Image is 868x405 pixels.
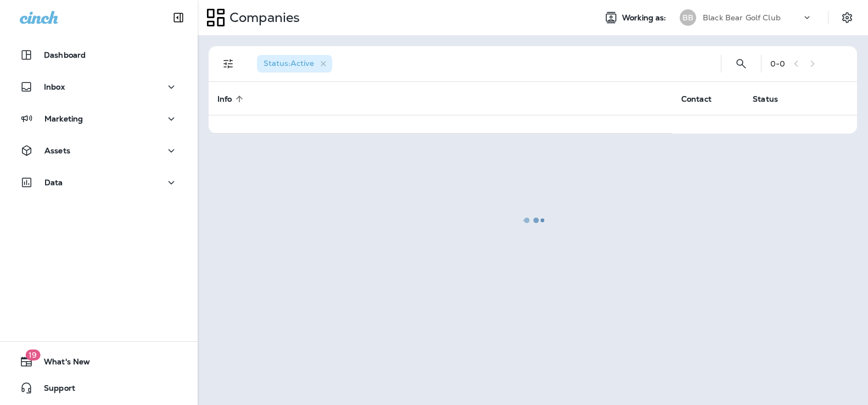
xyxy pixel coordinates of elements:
[11,44,187,66] button: Dashboard
[44,114,83,123] p: Marketing
[11,171,187,193] button: Data
[837,8,857,27] button: Settings
[11,108,187,130] button: Marketing
[25,349,40,360] span: 19
[163,7,194,29] button: Collapse Sidebar
[11,351,187,373] button: 19What's New
[703,13,781,22] p: Black Bear Golf Club
[11,140,187,162] button: Assets
[44,82,65,91] p: Inbox
[11,377,187,399] button: Support
[11,76,187,98] button: Inbox
[44,146,70,155] p: Assets
[680,9,696,26] div: BB
[44,178,63,187] p: Data
[33,384,75,397] span: Support
[44,51,86,59] p: Dashboard
[33,357,90,370] span: What's New
[622,13,669,23] span: Working as:
[225,9,300,26] p: Companies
